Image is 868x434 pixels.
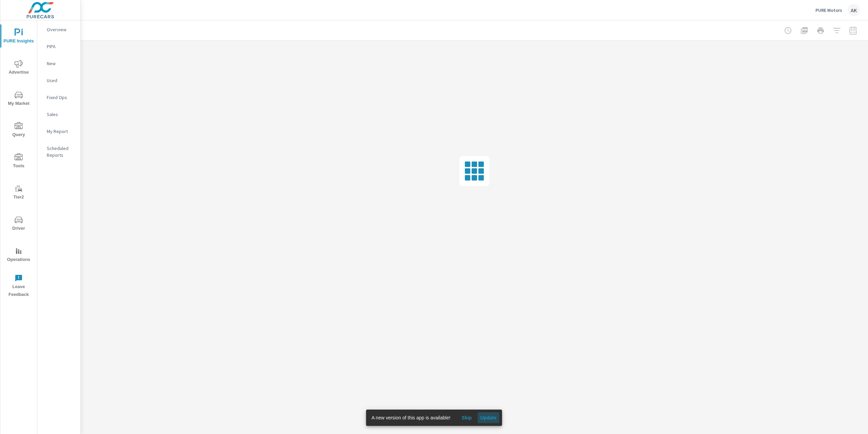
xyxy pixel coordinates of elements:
p: Fixed Ops [47,94,75,101]
span: Advertise [2,60,35,76]
p: Sales [47,111,75,118]
span: Tier2 [2,185,35,201]
p: Scheduled Reports [47,145,75,158]
span: Skip [458,415,475,421]
p: Used [47,77,75,84]
p: Overview [47,26,75,33]
div: Overview [37,24,80,35]
button: Skip [456,412,477,423]
span: Leave Feedback [2,274,35,299]
div: New [37,58,80,69]
span: Query [2,122,35,139]
p: PURE Motors [815,7,842,13]
div: Fixed Ops [37,92,80,102]
button: Update [477,412,499,423]
p: PIPA [47,43,75,50]
div: Sales [37,109,80,119]
span: PURE Insights [2,29,35,45]
span: Update [480,415,496,421]
span: My Market [2,91,35,108]
span: Tools [2,153,35,170]
div: AK [848,4,860,16]
p: New [47,60,75,67]
div: PIPA [37,41,80,52]
div: nav menu [0,20,37,301]
div: Used [37,75,80,86]
div: My Report [37,126,80,136]
span: Operations [2,247,35,264]
div: Scheduled Reports [37,143,80,160]
p: My Report [47,128,75,135]
span: Driver [2,216,35,232]
span: A new version of this app is available! [372,415,451,420]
